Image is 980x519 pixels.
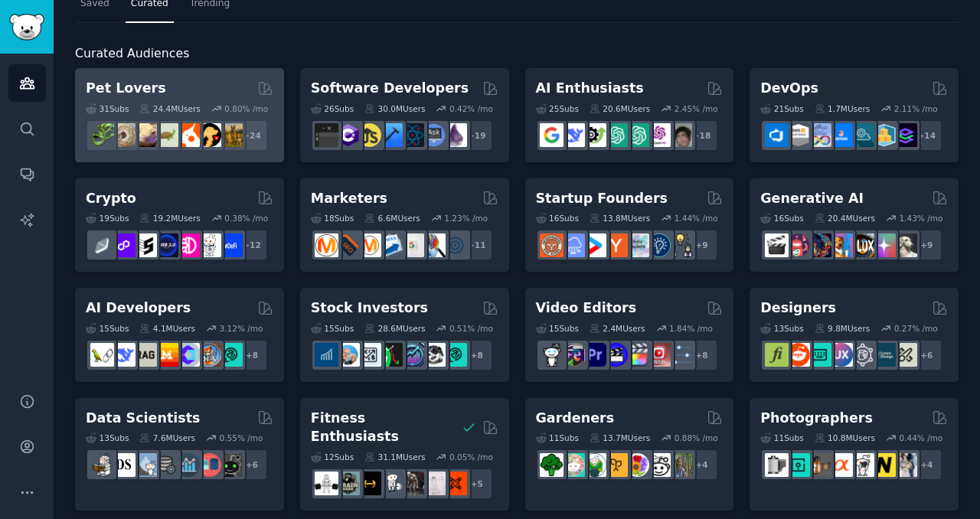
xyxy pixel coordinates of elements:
h2: Photographers [760,409,873,428]
img: editors [561,343,585,367]
div: 3.12 % /mo [220,323,263,334]
img: physicaltherapy [422,472,446,495]
h2: Marketers [311,189,387,208]
div: 19 Sub s [86,213,129,224]
h2: AI Enthusiasts [536,79,644,98]
div: 16 Sub s [760,213,803,224]
img: userexperience [851,343,874,367]
img: chatgpt_promptDesign [604,123,628,147]
div: 15 Sub s [311,323,354,334]
div: 11 Sub s [536,432,579,443]
div: 2.11 % /mo [894,103,938,114]
img: datascience [112,453,136,477]
img: dataengineering [155,453,178,477]
img: analytics [176,453,200,477]
img: csharp [336,123,360,147]
img: aivideo [765,233,789,257]
img: DevOpsLinks [829,123,853,147]
img: Trading [379,343,403,367]
div: 12 Sub s [311,452,354,462]
div: 10.8M Users [815,432,875,443]
img: OpenSourceAI [176,343,200,367]
div: 2.45 % /mo [675,103,718,114]
h2: DevOps [760,79,818,98]
div: 21 Sub s [760,103,803,114]
img: finalcutpro [626,343,649,367]
div: 18 Sub s [311,213,354,224]
img: analog [765,453,789,477]
img: premiere [583,343,606,367]
img: gopro [540,343,563,367]
div: 30.0M Users [364,103,425,114]
img: data [219,453,243,477]
img: learnjavascript [358,123,381,147]
img: elixir [443,123,467,147]
img: typography [765,343,789,367]
img: AIDevelopersSociety [219,343,243,367]
img: PetAdvice [198,123,221,147]
img: Docker_DevOps [808,123,831,147]
img: Rag [133,343,157,367]
img: MachineLearning [90,453,114,477]
img: MarketingResearch [422,233,446,257]
div: 1.23 % /mo [444,213,488,224]
div: 4.1M Users [139,323,195,334]
img: dividends [315,343,338,367]
img: MistralAI [155,343,178,367]
img: cockatiel [176,123,200,147]
h2: Stock Investors [311,299,428,318]
img: starryai [872,233,896,257]
h2: Designers [760,299,836,318]
div: + 18 [686,119,718,152]
img: growmybusiness [668,233,692,257]
img: streetphotography [786,453,810,477]
h2: Startup Founders [536,189,668,208]
div: 0.51 % /mo [449,323,493,334]
div: + 6 [236,449,268,481]
img: chatgpt_prompts_ [626,123,649,147]
img: datasets [198,453,221,477]
div: 1.7M Users [815,103,871,114]
img: web3 [155,233,178,257]
img: postproduction [668,343,692,367]
img: ballpython [112,123,136,147]
div: + 19 [461,119,493,152]
img: azuredevops [765,123,789,147]
img: GYM [315,472,338,495]
img: canon [851,453,874,477]
h2: Data Scientists [86,409,200,428]
img: googleads [400,233,424,257]
img: AnalogCommunity [808,453,831,477]
img: ethstaker [133,233,157,257]
img: swingtrading [422,343,446,367]
img: AskMarketing [358,233,381,257]
div: + 8 [461,339,493,371]
img: DeepSeek [561,123,585,147]
img: weightroom [379,472,403,495]
img: defiblockchain [176,233,200,257]
div: 20.4M Users [815,213,875,224]
img: reactnative [400,123,424,147]
div: + 8 [236,339,268,371]
div: 0.05 % /mo [449,452,493,462]
img: UrbanGardening [647,453,671,477]
img: UX_Design [893,343,917,367]
img: StocksAndTrading [400,343,424,367]
img: sdforall [829,233,853,257]
img: leopardgeckos [133,123,157,147]
h2: Gardeners [536,409,615,428]
img: UXDesign [829,343,853,367]
img: deepdream [808,233,831,257]
img: AskComputerScience [422,123,446,147]
img: DeepSeek [112,343,136,367]
div: 13 Sub s [760,323,803,334]
div: 0.27 % /mo [894,323,938,334]
div: 13 Sub s [86,432,129,443]
img: VideoEditors [604,343,628,367]
div: 16 Sub s [536,213,579,224]
div: 1.43 % /mo [899,213,942,224]
img: SavageGarden [583,453,606,477]
img: Entrepreneurship [647,233,671,257]
div: + 5 [461,468,493,500]
div: 25 Sub s [536,103,579,114]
